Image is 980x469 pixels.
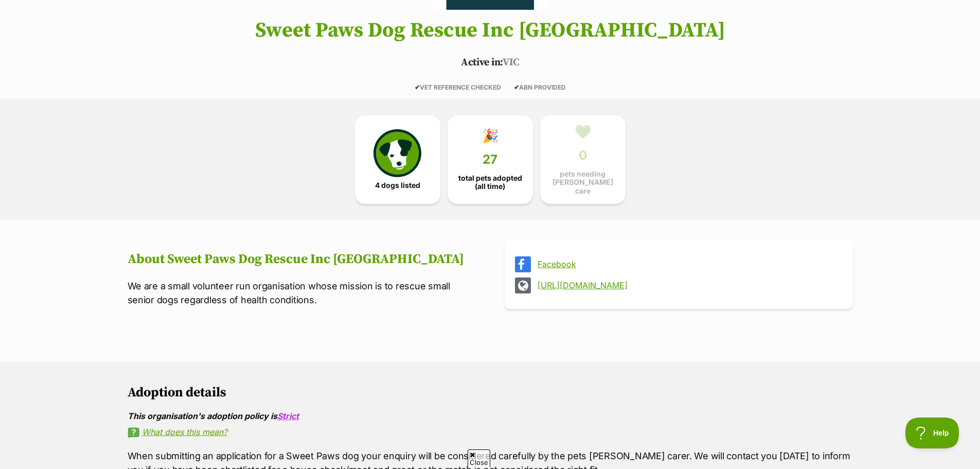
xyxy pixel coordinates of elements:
[483,152,497,167] span: 27
[514,83,519,91] icon: ✔
[905,418,959,448] iframe: Help Scout Beacon - Open
[579,148,587,163] span: 0
[112,19,868,42] h1: Sweet Paws Dog Rescue Inc [GEOGRAPHIC_DATA]
[128,279,476,307] p: We are a small volunteer run organisation whose mission is to rescue small senior dogs regardless...
[128,385,853,401] h2: Adoption details
[538,259,839,269] a: Facebook
[448,115,533,204] a: 🎉 27 total pets adopted (all time)
[575,124,591,140] div: 💚
[468,449,490,467] span: Close
[540,115,626,204] a: 💚 0 pets needing [PERSON_NAME] care
[415,83,420,91] icon: ✔
[128,427,853,437] a: What does this mean?
[112,55,868,71] p: VIC
[456,174,524,190] span: total pets adopted (all time)
[355,115,440,204] a: 4 dogs listed
[373,129,421,177] img: petrescue-icon-eee76f85a60ef55c4a1927667547b313a7c0e82042636edf73dce9c88f694885.svg
[461,56,503,69] span: Active in:
[549,170,617,195] span: pets needing [PERSON_NAME] care
[514,83,566,91] span: ABN PROVIDED
[375,181,420,189] span: 4 dogs listed
[277,411,299,421] a: Strict
[128,252,476,267] h2: About Sweet Paws Dog Rescue Inc [GEOGRAPHIC_DATA]
[128,411,853,421] div: This organisation's adoption policy is
[482,128,498,144] div: 🎉
[538,281,839,290] a: [URL][DOMAIN_NAME]
[415,83,501,91] span: VET REFERENCE CHECKED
